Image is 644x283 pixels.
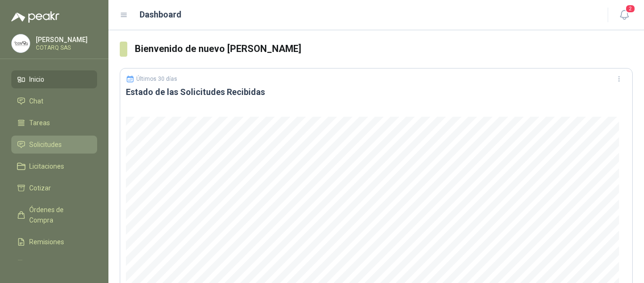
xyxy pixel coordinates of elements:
span: Órdenes de Compra [29,205,88,225]
span: Remisiones [29,237,64,247]
h1: Dashboard [140,8,182,21]
a: Licitaciones [11,157,97,175]
span: Cotizar [29,183,51,193]
span: Inicio [29,74,44,85]
img: Company Logo [12,34,30,52]
a: Configuración [11,255,97,273]
p: Últimos 30 días [136,76,177,82]
span: Chat [29,96,43,106]
span: 2 [625,4,636,13]
p: [PERSON_NAME] [36,36,95,43]
span: Tareas [29,118,50,128]
a: Inicio [11,70,97,88]
button: 2 [616,7,633,24]
a: Cotizar [11,179,97,197]
a: Remisiones [11,233,97,251]
a: Solicitudes [11,136,97,154]
a: Tareas [11,114,97,132]
span: Licitaciones [29,161,64,172]
h3: Estado de las Solicitudes Recibidas [126,86,627,98]
span: Configuración [29,258,71,269]
img: Logo peakr [11,11,59,23]
a: Chat [11,92,97,110]
span: Solicitudes [29,139,62,150]
a: Órdenes de Compra [11,201,97,229]
p: COTARQ SAS [36,45,95,51]
h3: Bienvenido de nuevo [PERSON_NAME] [135,42,633,56]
